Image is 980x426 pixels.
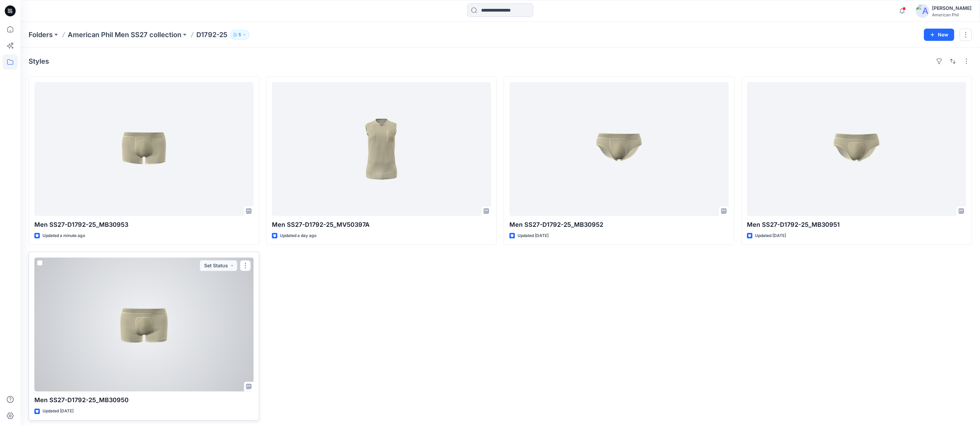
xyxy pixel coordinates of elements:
a: Men SS27-D1792-25_MV50397A [272,82,491,216]
p: 5 [239,31,241,38]
p: Updated [DATE] [755,232,786,239]
p: Men SS27-D1792-25_MB30950 [34,395,254,405]
p: Men SS27-D1792-25_MB30953 [34,220,254,230]
a: Men SS27-D1792-25_MB30952 [509,82,729,216]
p: Men SS27-D1792-25_MB30951 [747,220,966,230]
p: Men SS27-D1792-25_MB30952 [509,220,729,230]
p: Updated a day ago [280,232,316,239]
h4: Styles [29,57,49,65]
a: Folders [29,30,53,40]
a: Men SS27-D1792-25_MB30951 [747,82,966,216]
p: Updated a minute ago [43,232,85,239]
img: avatar [916,4,929,18]
p: Men SS27-D1792-25_MV50397A [272,220,491,230]
p: Updated [DATE] [43,408,73,415]
div: [PERSON_NAME] [932,4,971,12]
p: Updated [DATE] [518,232,549,239]
button: New [924,29,954,41]
a: American Phil Men SS27 collection [68,30,181,40]
div: American Phil [932,12,971,17]
button: 5 [230,30,249,40]
a: Men SS27-D1792-25_MB30953 [34,82,254,216]
a: Men SS27-D1792-25_MB30950 [34,257,254,391]
p: D1792-25 [196,30,227,40]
